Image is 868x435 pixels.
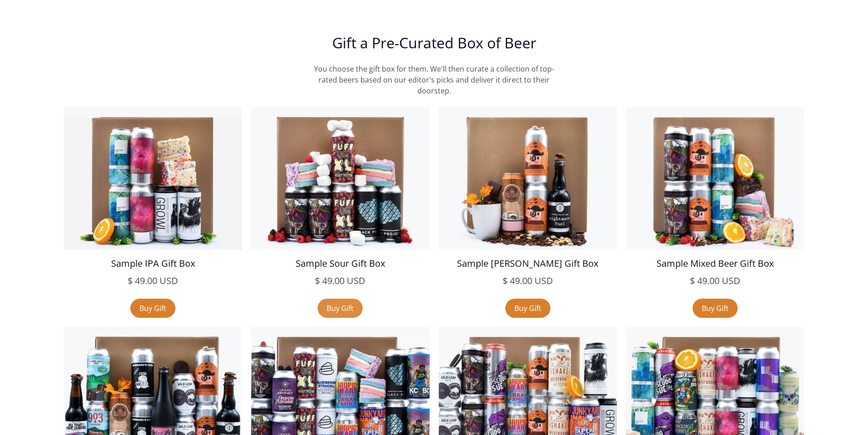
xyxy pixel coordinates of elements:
[693,299,738,318] a: Buy Gift
[251,107,429,299] a: Sample Sour Gift Box$ 49.00 USD
[318,299,363,318] a: Buy Gift
[220,34,648,52] h2: Gift a Pre-Curated Box of Beer
[626,274,804,288] h5: $ 49.00 USD
[64,107,242,299] a: Sample IPA Gift Box$ 49.00 USD
[251,274,429,288] h5: $ 49.00 USD
[505,299,550,318] a: Buy Gift
[64,274,242,288] h5: $ 49.00 USD
[626,257,804,270] h5: Sample Mixed Beer Gift Box
[64,257,242,270] h5: Sample IPA Gift Box
[439,107,617,299] a: Sample [PERSON_NAME] Gift Box$ 49.00 USD
[439,257,617,270] h5: Sample [PERSON_NAME] Gift Box
[626,107,804,299] a: Sample Mixed Beer Gift Box$ 49.00 USD
[439,274,617,288] h5: $ 49.00 USD
[309,63,560,96] p: You choose the gift box for them. We'll then curate a collection of top-rated beers based on our ...
[130,299,175,318] a: Buy Gift
[251,257,429,270] h5: Sample Sour Gift Box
